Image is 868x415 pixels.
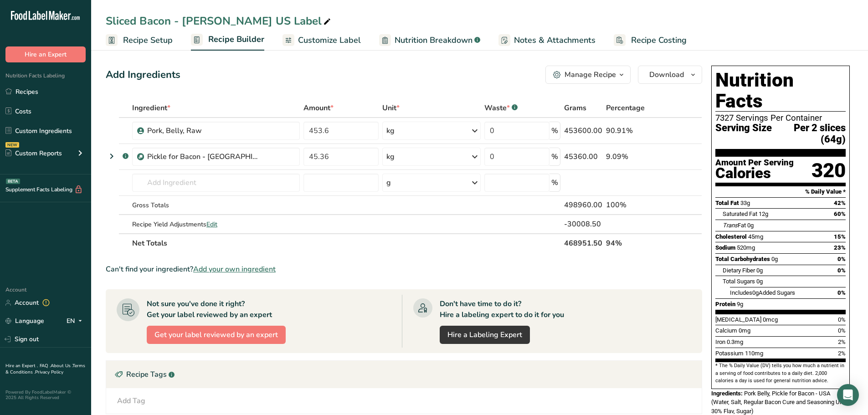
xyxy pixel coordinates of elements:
span: Customize Label [298,34,361,46]
span: Sodium [715,244,735,251]
div: 320 [812,159,846,183]
div: Calories [715,167,794,180]
span: Serving Size [715,123,772,145]
span: 520mg [737,244,755,251]
span: 0% [838,316,846,323]
div: 9.09% [606,151,659,162]
span: [MEDICAL_DATA] [715,316,761,323]
span: 0% [837,289,846,296]
span: 23% [834,244,846,251]
div: Pork, Belly, Raw [147,125,261,136]
div: Pickle for Bacon - [GEOGRAPHIC_DATA] [147,151,261,162]
div: 498960.00 [564,200,602,210]
h1: Nutrition Facts [715,70,846,112]
span: Grams [564,102,586,113]
div: Add Ingredients [106,67,180,82]
button: Get your label reviewed by an expert [147,326,286,344]
div: Manage Recipe [565,69,616,80]
span: 2% [838,338,846,345]
a: Recipe Setup [106,30,173,51]
div: kg [386,125,395,136]
th: 468951.50 [562,233,604,252]
div: 453600.00 [564,125,602,136]
a: Language [5,313,44,329]
span: 0% [838,327,846,334]
span: Total Sugars [723,278,755,285]
div: -30008.50 [564,219,602,230]
span: Amount [303,102,334,113]
span: Total Fat [715,200,739,206]
div: 100% [606,200,659,210]
a: Recipe Builder [191,29,264,51]
span: Dietary Fiber [723,267,755,274]
span: Recipe Setup [123,34,173,46]
span: Unit [382,102,400,113]
span: Ingredients: [711,390,743,397]
span: Potassium [715,350,744,357]
span: Saturated Fat [723,210,757,217]
span: Pork Belly, Pickle for Bacon - USA (Water, Salt, Regular Bacon Cure and Seasoning Unit 30% Flav, ... [711,390,846,415]
span: Fat [723,222,746,229]
th: Net Totals [130,233,562,252]
div: kg [386,151,395,162]
a: Terms & Conditions . [5,363,85,375]
button: Hire an Expert [5,46,86,62]
div: 90.91% [606,125,659,136]
div: g [386,177,391,188]
a: Hire a Labeling Expert [440,326,530,344]
span: Iron [715,338,725,345]
div: Open Intercom Messenger [837,384,859,406]
span: Recipe Builder [208,33,264,46]
th: 94% [604,233,661,252]
a: Customize Label [282,30,361,51]
span: Protein [715,301,735,307]
div: 7327 Servings Per Container [715,113,846,123]
span: Notes & Attachments [514,34,596,46]
span: Includes Added Sugars [730,289,795,296]
section: * The % Daily Value (DV) tells you how much a nutrient in a serving of food contributes to a dail... [715,362,846,384]
span: 0g [756,267,763,274]
span: 0g [771,256,778,262]
span: Nutrition Breakdown [395,34,473,46]
a: About Us . [51,363,72,369]
span: Ingredient [132,102,170,113]
div: Powered By FoodLabelMaker © 2025 All Rights Reserved [5,389,86,400]
div: Recipe Yield Adjustments [132,220,300,229]
button: Download [638,66,702,84]
div: Can't find your ingredient? [106,264,702,275]
a: Privacy Policy [35,369,63,375]
span: 0g [756,278,763,285]
div: Amount Per Serving [715,159,794,167]
div: Sliced Bacon - [PERSON_NAME] US Label [106,13,333,29]
div: Not sure you've done it right? Get your label reviewed by an expert [147,298,272,320]
section: % Daily Value * [715,186,846,197]
a: Recipe Costing [614,30,687,51]
span: Edit [206,220,217,229]
a: Hire an Expert . [5,363,38,369]
span: 0g [752,289,759,296]
div: Waste [484,102,518,113]
a: Nutrition Breakdown [379,30,480,51]
span: Download [649,69,684,80]
div: EN [67,316,86,327]
a: Notes & Attachments [498,30,596,51]
button: Manage Recipe [545,66,631,84]
div: Gross Totals [132,200,300,210]
div: Custom Reports [5,149,62,158]
span: 42% [834,200,846,206]
div: 45360.00 [564,151,602,162]
span: 0.3mg [727,338,743,345]
span: Get your label reviewed by an expert [154,329,278,340]
div: NEW [5,142,19,148]
span: 33g [740,200,750,206]
span: 0mcg [763,316,778,323]
span: Add your own ingredient [193,264,276,275]
span: 60% [834,210,846,217]
span: Recipe Costing [631,34,687,46]
span: Total Carbohydrates [715,256,770,262]
span: Per 2 slices (64g) [772,123,846,145]
a: FAQ . [40,363,51,369]
input: Add Ingredient [132,174,300,192]
span: Percentage [606,102,645,113]
span: 12g [759,210,768,217]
